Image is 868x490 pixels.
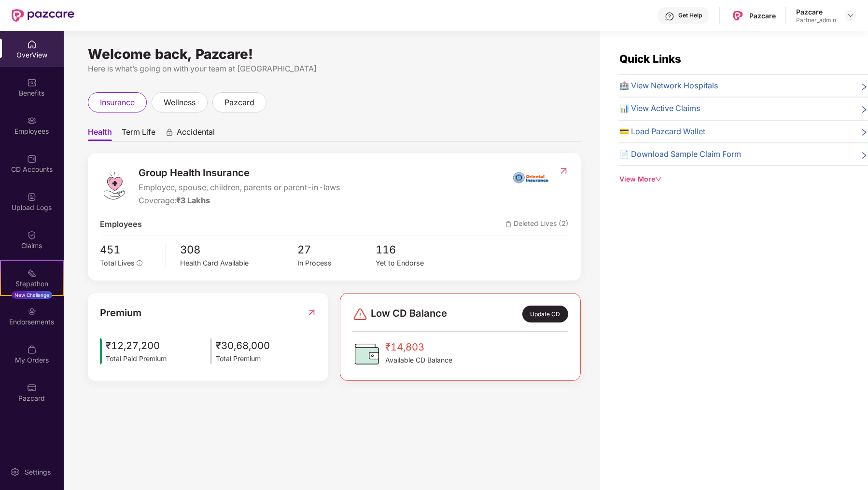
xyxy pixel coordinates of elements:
div: Update CD [522,306,568,322]
img: deleteIcon [505,221,512,227]
img: svg+xml;base64,PHN2ZyBpZD0iQ2xhaW0iIHhtbG5zPSJodHRwOi8vd3d3LnczLm9yZy8yMDAwL3N2ZyIgd2lkdGg9IjIwIi... [27,230,37,240]
span: 💳 Load Pazcard Wallet [619,126,705,138]
span: Employees [100,218,142,230]
span: right [860,104,868,114]
img: svg+xml;base64,PHN2ZyBpZD0iQ0RfQWNjb3VudHMiIGRhdGEtbmFtZT0iQ0QgQWNjb3VudHMiIHhtbG5zPSJodHRwOi8vd3... [27,154,37,164]
img: svg+xml;base64,PHN2ZyBpZD0iRW1wbG95ZWVzIiB4bWxucz0iaHR0cDovL3d3dy53My5vcmcvMjAwMC9zdmciIHdpZHRoPS... [27,116,37,126]
img: RedirectIcon [307,305,317,321]
span: Available CD Balance [385,355,452,365]
img: icon [100,338,102,364]
img: RedirectIcon [559,166,569,176]
img: insurerIcon [513,165,549,189]
img: svg+xml;base64,PHN2ZyBpZD0iVXBsb2FkX0xvZ3MiIGRhdGEtbmFtZT0iVXBsb2FkIExvZ3MiIHhtbG5zPSJodHRwOi8vd3... [27,192,37,202]
img: svg+xml;base64,PHN2ZyBpZD0iRGFuZ2VyLTMyeDMyIiB4bWxucz0iaHR0cDovL3d3dy53My5vcmcvMjAwMC9zdmciIHdpZH... [352,307,368,322]
span: Total Lives [100,259,135,267]
img: svg+xml;base64,PHN2ZyBpZD0iRHJvcGRvd24tMzJ4MzIiIHhtbG5zPSJodHRwOi8vd3d3LnczLm9yZy8yMDAwL3N2ZyIgd2... [847,12,854,19]
span: 308 [180,241,297,258]
img: svg+xml;base64,PHN2ZyBpZD0iSGVscC0zMngzMiIgeG1sbnM9Imh0dHA6Ly93d3cudzMub3JnLzIwMDAvc3ZnIiB3aWR0aD... [665,12,674,21]
div: Health Card Available [180,258,297,268]
span: ₹12,27,200 [106,338,167,353]
span: Accidental [177,127,215,141]
img: svg+xml;base64,PHN2ZyBpZD0iU2V0dGluZy0yMHgyMCIgeG1sbnM9Imh0dHA6Ly93d3cudzMub3JnLzIwMDAvc3ZnIiB3aW... [10,467,20,477]
span: 📄 Download Sample Claim Form [619,148,741,160]
span: Employee, spouse, children, parents or parent-in-laws [139,182,340,194]
img: New Pazcare Logo [12,9,74,22]
div: In Process [297,258,376,268]
span: ₹30,68,000 [216,338,270,353]
span: Deleted Lives (2) [505,218,569,230]
span: right [860,150,868,160]
div: Get Help [678,12,702,19]
div: New Challenge [12,291,52,299]
div: Coverage: [139,195,340,207]
img: logo [100,171,129,200]
div: Settings [22,467,54,477]
div: Stepathon [1,279,63,289]
span: Premium [100,305,141,321]
span: ₹3 Lakhs [176,196,210,205]
span: Total Premium [216,353,270,364]
span: Quick Links [619,52,681,65]
span: Total Paid Premium [106,353,167,364]
img: svg+xml;base64,PHN2ZyBpZD0iQmVuZWZpdHMiIHhtbG5zPSJodHRwOi8vd3d3LnczLm9yZy8yMDAwL3N2ZyIgd2lkdGg9Ij... [27,78,37,87]
span: Health [88,127,112,141]
img: CDBalanceIcon [352,339,381,368]
img: svg+xml;base64,PHN2ZyBpZD0iUGF6Y2FyZCIgeG1sbnM9Imh0dHA6Ly93d3cudzMub3JnLzIwMDAvc3ZnIiB3aWR0aD0iMj... [27,383,37,392]
span: 27 [297,241,376,258]
img: svg+xml;base64,PHN2ZyB4bWxucz0iaHR0cDovL3d3dy53My5vcmcvMjAwMC9zdmciIHdpZHRoPSIyMSIgaGVpZ2h0PSIyMC... [27,268,37,278]
div: Pazcare [749,11,776,20]
img: Pazcare_Logo.png [731,9,745,23]
div: Here is what’s going on with your team at [GEOGRAPHIC_DATA] [88,63,581,75]
div: Welcome back, Pazcare! [88,50,581,58]
div: animation [165,128,174,137]
img: svg+xml;base64,PHN2ZyBpZD0iSG9tZSIgeG1sbnM9Imh0dHA6Ly93d3cudzMub3JnLzIwMDAvc3ZnIiB3aWR0aD0iMjAiIG... [27,40,37,49]
span: info-circle [137,260,142,266]
div: Pazcare [796,7,836,16]
img: svg+xml;base64,PHN2ZyBpZD0iRW5kb3JzZW1lbnRzIiB4bWxucz0iaHR0cDovL3d3dy53My5vcmcvMjAwMC9zdmciIHdpZH... [27,307,37,316]
div: Partner_admin [796,16,836,24]
span: 116 [376,241,454,258]
span: 🏥 View Network Hospitals [619,80,718,92]
span: wellness [164,97,196,109]
span: right [860,127,868,138]
span: Term Life [122,127,155,141]
span: insurance [100,97,135,109]
span: Low CD Balance [371,306,447,322]
span: right [860,82,868,92]
div: Yet to Endorse [376,258,454,268]
img: svg+xml;base64,PHN2ZyBpZD0iTXlfT3JkZXJzIiBkYXRhLW5hbWU9Ik15IE9yZGVycyIgeG1sbnM9Imh0dHA6Ly93d3cudz... [27,345,37,354]
span: 451 [100,241,158,258]
span: 📊 View Active Claims [619,102,700,114]
span: ₹14,803 [385,339,452,355]
span: pazcard [224,97,254,109]
span: down [655,176,662,182]
span: Group Health Insurance [139,165,340,181]
img: icon [210,338,212,364]
div: View More [619,174,868,184]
